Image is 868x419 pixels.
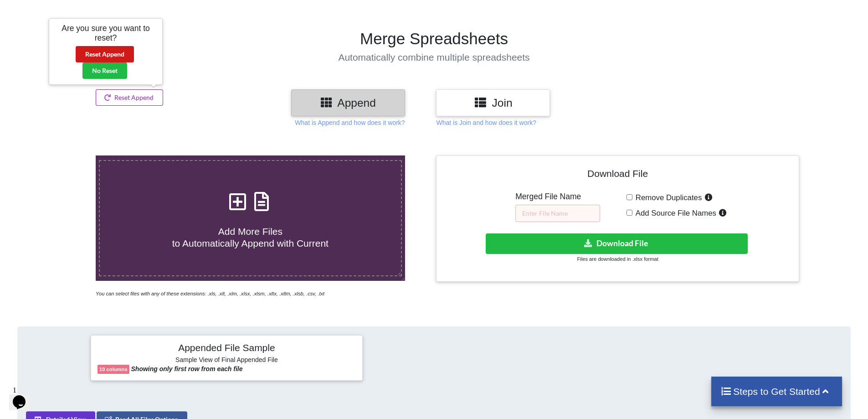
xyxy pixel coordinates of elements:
[131,365,243,372] b: Showing only first row from each file
[98,342,356,355] h4: Appended File Sample
[9,383,38,410] iframe: chat widget
[515,192,600,202] h5: Merged File Name
[515,205,600,222] input: Enter File Name
[443,96,543,109] h3: Join
[96,291,324,296] i: You can select files with any of these extensions: .xls, .xlt, .xlm, .xlsx, .xlsm, .xltx, .xltm, ...
[486,233,748,254] button: Download File
[99,367,128,372] b: 10 columns
[298,96,398,109] h3: Append
[632,193,702,202] span: Remove Duplicates
[577,256,658,262] small: Files are downloaded in .xlsx format
[436,118,536,127] p: What is Join and how does it work?
[76,46,134,62] button: Reset Append
[56,24,156,43] h5: Are you sure you want to reset?
[98,356,356,365] h6: Sample View of Final Appended File
[443,162,792,188] h4: Download File
[295,118,405,127] p: What is Append and how does it work?
[720,386,833,397] h4: Steps to Get Started
[82,62,127,79] button: No Reset
[172,226,329,248] span: Add More Files to Automatically Append with Current
[632,209,716,217] span: Add Source File Names
[96,89,163,106] button: Reset Append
